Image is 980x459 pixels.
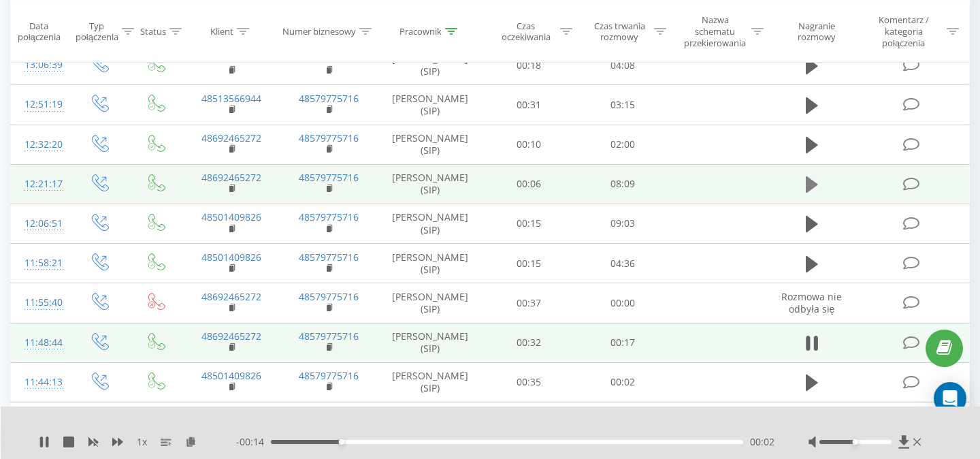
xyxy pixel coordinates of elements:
td: 00:35 [483,362,576,402]
div: 12:06:51 [24,210,57,237]
td: 04:36 [576,244,670,283]
a: 48692465272 [201,171,261,184]
td: 00:17 [576,323,670,362]
td: 00:32 [483,323,576,362]
div: 12:32:20 [24,131,57,158]
a: 48501409826 [201,369,261,382]
td: 00:31 [483,402,576,441]
td: 00:37 [483,283,576,323]
a: 48692465272 [201,290,261,303]
td: [PERSON_NAME] (SIP) [378,402,483,441]
a: 48501409826 [201,251,261,264]
td: 03:15 [576,85,670,125]
div: 11:55:40 [24,289,57,316]
td: 00:06 [483,164,576,204]
td: 09:03 [576,204,670,243]
div: Open Intercom Messenger [934,382,966,415]
td: 00:02 [576,362,670,402]
td: 08:09 [576,164,670,204]
td: 00:07 [576,402,670,441]
div: 11:48:44 [24,330,57,356]
div: 12:21:17 [24,171,57,197]
a: 48579775716 [299,330,359,343]
td: [PERSON_NAME] (SIP) [378,283,483,323]
div: Accessibility label [339,439,344,445]
div: 12:51:19 [24,91,57,118]
a: 48501409826 [201,210,261,223]
div: Nagranie rozmowy [779,20,853,43]
span: 1 x [137,435,147,449]
div: Czas trwania rozmowy [588,20,651,43]
a: 48579775716 [299,251,359,264]
td: [PERSON_NAME] (SIP) [378,244,483,283]
td: 00:15 [483,204,576,243]
td: 02:00 [576,125,670,164]
a: 48579775716 [299,131,359,144]
a: 48692465272 [201,131,261,144]
div: 13:06:39 [24,52,57,78]
div: Numer biznesowy [282,26,356,37]
div: Klient [210,26,233,37]
span: 00:02 [750,435,774,449]
a: 48513566944 [201,52,261,65]
div: Typ połączenia [76,20,118,43]
td: [PERSON_NAME] (SIP) [378,323,483,362]
td: 00:00 [576,283,670,323]
td: 00:15 [483,244,576,283]
td: 00:31 [483,85,576,125]
td: [PERSON_NAME] (SIP) [378,46,483,85]
a: 48579775716 [299,92,359,105]
td: 00:18 [483,46,576,85]
td: [PERSON_NAME] (SIP) [378,85,483,125]
div: Data połączenia [11,20,67,43]
span: - 00:14 [236,435,271,449]
td: 04:08 [576,46,670,85]
div: Pracownik [399,26,442,37]
div: Accessibility label [853,439,858,445]
a: 48513566944 [201,92,261,105]
a: 48579775716 [299,52,359,65]
div: 11:44:13 [24,369,57,396]
div: Nazwa schematu przekierowania [682,14,748,49]
td: [PERSON_NAME] (SIP) [378,164,483,204]
a: 48579775716 [299,210,359,223]
td: [PERSON_NAME] (SIP) [378,362,483,402]
a: 48692465272 [201,330,261,343]
td: 00:10 [483,125,576,164]
span: Rozmowa nie odbyła się [781,290,842,315]
td: [PERSON_NAME] (SIP) [378,125,483,164]
div: Status [140,26,166,37]
div: 11:58:21 [24,250,57,276]
td: [PERSON_NAME] (SIP) [378,204,483,243]
a: 48579775716 [299,369,359,382]
div: Komentarz / kategoria połączenia [864,14,943,49]
a: 48579775716 [299,171,359,184]
div: Czas oczekiwania [495,20,557,43]
a: 48579775716 [299,290,359,303]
